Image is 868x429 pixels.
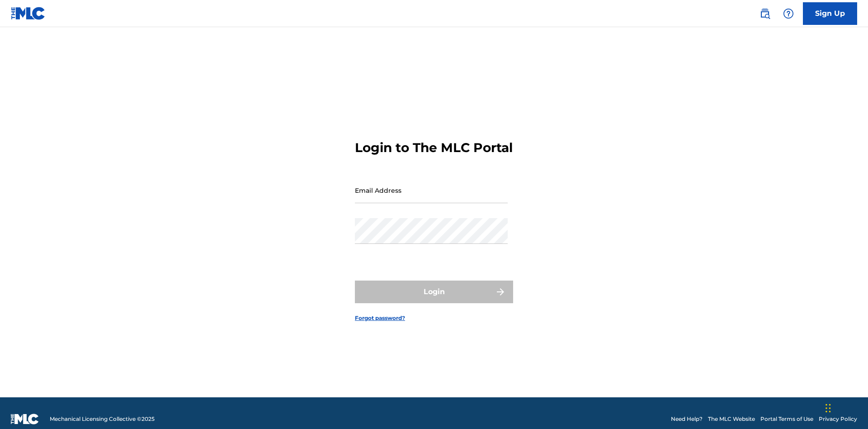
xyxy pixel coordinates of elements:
img: help [783,8,794,19]
img: search [759,8,770,19]
a: Portal Terms of Use [760,415,813,423]
a: Need Help? [671,415,703,423]
a: Public Search [756,5,774,23]
a: Privacy Policy [819,415,857,423]
span: Mechanical Licensing Collective © 2025 [50,415,155,423]
img: logo [11,414,39,424]
a: Forgot password? [355,314,405,322]
a: The MLC Website [708,415,755,423]
iframe: Chat Widget [823,386,868,429]
img: MLC Logo [11,7,46,20]
h3: Login to The MLC Portal [355,140,513,156]
div: Drag [826,395,831,422]
a: Sign Up [803,2,857,25]
div: Help [779,5,797,23]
